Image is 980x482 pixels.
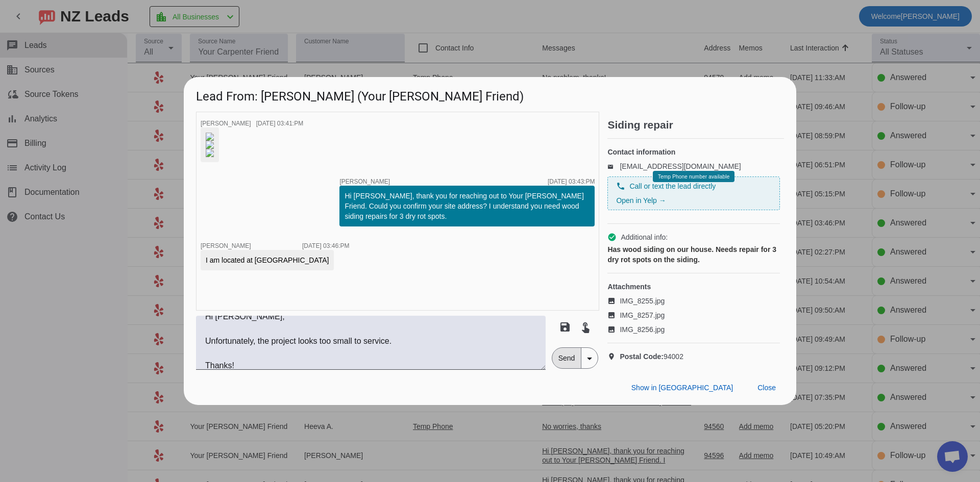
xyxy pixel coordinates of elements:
div: I am located at [GEOGRAPHIC_DATA] [206,255,329,265]
mat-icon: save [559,321,571,333]
img: l7xNzddeFTmQwG3Iv5Dezg [206,133,214,141]
h1: Lead From: [PERSON_NAME] (Your [PERSON_NAME] Friend) [184,77,796,111]
span: [PERSON_NAME] [201,120,251,127]
img: 6SjVg5KlvtAoCsnJKg--6Q [206,149,214,157]
a: IMG_8257.jpg [607,310,780,320]
div: Hi [PERSON_NAME], thank you for reaching out to Your [PERSON_NAME] Friend. Could you confirm your... [345,191,590,221]
span: IMG_8256.jpg [620,324,665,335]
mat-icon: image [607,297,620,305]
span: Temp Phone number available [658,174,729,180]
img: x10UuEk-zPBjqfY0LzcmiA [206,141,214,149]
div: [DATE] 03:43:PM [548,179,595,185]
div: [DATE] 03:41:PM [256,120,303,126]
a: Open in Yelp → [616,196,666,205]
span: Send [552,348,581,368]
span: Close [757,384,776,392]
mat-icon: location_on [607,352,620,361]
span: Show in [GEOGRAPHIC_DATA] [631,384,733,392]
span: [PERSON_NAME] [339,179,390,185]
h2: Siding repair [607,120,784,130]
div: Has wood siding on our house. Needs repair for 3 dry rot spots on the siding. [607,244,780,265]
a: [EMAIL_ADDRESS][DOMAIN_NAME] [620,162,741,170]
span: Call or text the lead directly [629,181,716,191]
mat-icon: image [607,311,620,319]
h4: Attachments [607,282,780,292]
mat-icon: phone [616,182,625,191]
div: [DATE] 03:46:PM [302,243,349,249]
button: Close [749,378,784,397]
span: [PERSON_NAME] [201,242,251,249]
span: Additional info: [621,232,668,242]
mat-icon: arrow_drop_down [583,352,596,365]
mat-icon: check_circle [607,233,617,242]
button: Show in [GEOGRAPHIC_DATA] [623,378,741,397]
span: 94002 [620,351,683,362]
span: IMG_8255.jpg [620,296,665,306]
mat-icon: touch_app [579,321,592,333]
mat-icon: email [607,164,620,169]
a: IMG_8256.jpg [607,324,780,335]
span: IMG_8257.jpg [620,310,665,320]
mat-icon: image [607,325,620,334]
a: IMG_8255.jpg [607,296,780,306]
h4: Contact information [607,147,780,157]
strong: Postal Code: [620,352,664,361]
